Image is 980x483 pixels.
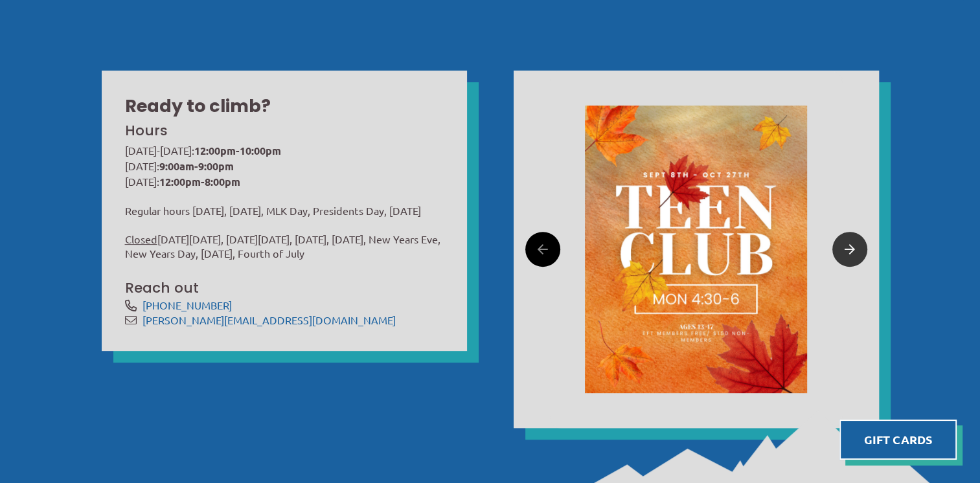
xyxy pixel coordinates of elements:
span: Closed [125,232,157,245]
p: [DATE][DATE], [DATE][DATE], [DATE], [DATE], New Years Eve, New Years Day, [DATE], Fourth of July [125,232,444,261]
a: [PERSON_NAME][EMAIL_ADDRESS][DOMAIN_NAME] [142,313,396,326]
a: [PHONE_NUMBER] [142,298,232,311]
h2: Ready to climb? [125,94,444,118]
strong: 12:00pm-8:00pm [159,175,240,188]
img: Image [585,106,807,393]
h3: Hours [125,121,441,140]
p: [DATE]-[DATE]: [DATE]: [DATE]: [125,143,444,189]
p: Regular hours [DATE], [DATE], MLK Day, Presidents Day, [DATE] [125,203,444,218]
strong: 12:00pm-10:00pm [194,144,281,157]
h3: Reach out [125,278,444,298]
strong: 9:00am-9:00pm [159,159,234,173]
